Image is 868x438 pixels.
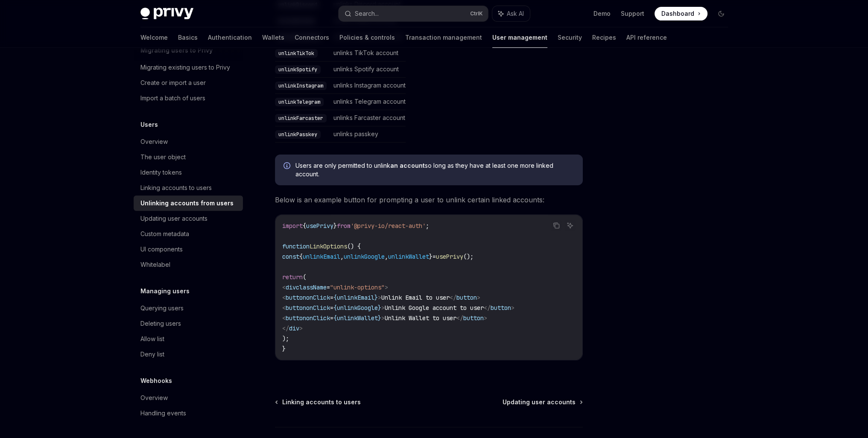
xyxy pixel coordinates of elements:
span: unlinkWallet [388,253,429,260]
div: Handling events [140,408,186,418]
span: Ctrl K [470,10,483,17]
span: ( [303,273,306,281]
span: onClick [306,314,330,322]
span: button [286,314,306,322]
div: Custom metadata [140,229,189,239]
span: = [330,314,333,322]
a: Deny list [134,347,243,362]
td: unlinks Spotify account [330,61,406,78]
span: Users are only permitted to unlink so long as they have at least one more linked account. [295,161,574,178]
a: Create or import a user [134,75,243,91]
a: Security [558,27,582,48]
a: Transaction management [405,27,482,48]
div: UI components [140,244,183,254]
span: { [299,253,303,260]
span: div [286,283,296,291]
div: Migrating existing users to Privy [140,62,230,73]
span: usePrivy [436,253,463,260]
span: > [381,314,385,322]
div: Deny list [140,349,164,359]
span: Ask AI [507,9,524,18]
span: } [374,294,378,301]
span: button [491,304,511,312]
a: Handling events [134,406,243,421]
div: Overview [140,393,168,403]
code: unlinkInstagram [275,82,327,90]
span: = [433,253,436,260]
div: Updating user accounts [140,213,208,224]
span: from [337,222,351,230]
span: > [511,304,514,312]
a: Custom metadata [134,226,243,242]
span: unlinkEmail [303,253,340,260]
span: } [378,304,381,312]
span: Updating user accounts [503,398,576,406]
a: Demo [593,9,611,18]
span: < [282,314,286,322]
a: Linking accounts to users [276,398,361,406]
span: </ [484,304,491,312]
span: const [282,253,299,260]
span: { [303,222,306,230]
span: = [330,294,333,301]
a: Connectors [295,27,329,48]
strong: an account [390,162,425,169]
span: { [333,294,337,301]
a: Dashboard [655,7,707,20]
span: } [429,253,433,260]
span: unlinkWallet [337,314,378,322]
span: button [286,294,306,301]
a: Policies & controls [339,27,395,48]
a: API reference [626,27,667,48]
span: () { [347,242,361,250]
span: { [333,314,337,322]
span: onClick [306,304,330,312]
span: </ [456,314,463,322]
td: unlinks Farcaster account [330,110,406,126]
a: Whitelabel [134,257,243,272]
span: usePrivy [306,222,333,230]
a: Overview [134,390,243,406]
button: Ask AI [564,220,576,231]
code: unlinkSpotify [275,65,321,74]
span: '@privy-io/react-auth' [351,222,426,230]
div: Linking accounts to users [140,183,212,193]
a: Welcome [140,27,168,48]
span: Below is an example button for prompting a user to unlink certain linked accounts: [275,194,583,206]
div: Allow list [140,334,164,344]
h5: Managing users [140,286,190,296]
span: div [289,324,299,332]
a: Allow list [134,331,243,347]
span: } [333,222,337,230]
span: className [296,283,327,291]
a: Updating user accounts [503,398,582,406]
span: import [282,222,303,230]
code: unlinkPasskey [275,130,321,139]
span: > [381,304,385,312]
span: Dashboard [661,9,694,18]
div: Import a batch of users [140,93,205,103]
span: } [282,345,286,353]
a: Recipes [592,27,616,48]
a: Authentication [208,27,252,48]
div: Querying users [140,303,184,313]
div: Create or import a user [140,78,206,88]
span: Unlink Email to user [381,294,450,301]
button: Toggle dark mode [714,7,728,20]
button: Copy the contents from the code block [551,220,562,231]
td: unlinks passkey [330,126,406,143]
code: unlinkFarcaster [275,114,327,123]
h5: Webhooks [140,376,172,386]
a: Wallets [262,27,284,48]
code: unlinkTelegram [275,98,324,106]
span: Linking accounts to users [282,398,361,406]
a: Linking accounts to users [134,180,243,196]
span: function [282,242,310,250]
span: LinkOptions [310,242,347,250]
span: unlinkGoogle [337,304,378,312]
a: Support [621,9,644,18]
div: Overview [140,137,168,147]
a: UI components [134,242,243,257]
span: > [378,294,381,301]
div: The user object [140,152,186,162]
